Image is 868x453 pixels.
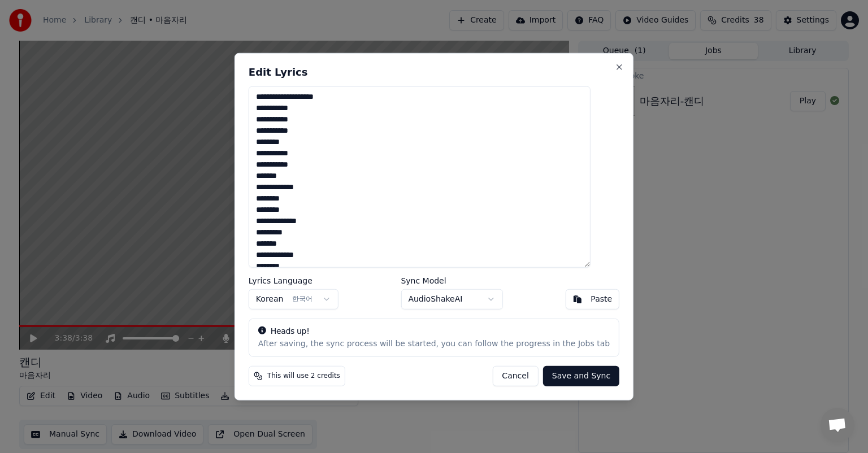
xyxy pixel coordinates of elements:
[565,289,619,309] button: Paste
[249,276,338,284] label: Lyrics Language
[258,338,610,349] div: After saving, the sync process will be started, you can follow the progress in the Jobs tab
[401,276,502,284] label: Sync Model
[249,67,619,77] h2: Edit Lyrics
[543,365,619,386] button: Save and Sync
[258,325,610,337] div: Heads up!
[492,365,538,386] button: Cancel
[591,293,612,304] div: Paste
[267,371,340,380] span: This will use 2 credits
